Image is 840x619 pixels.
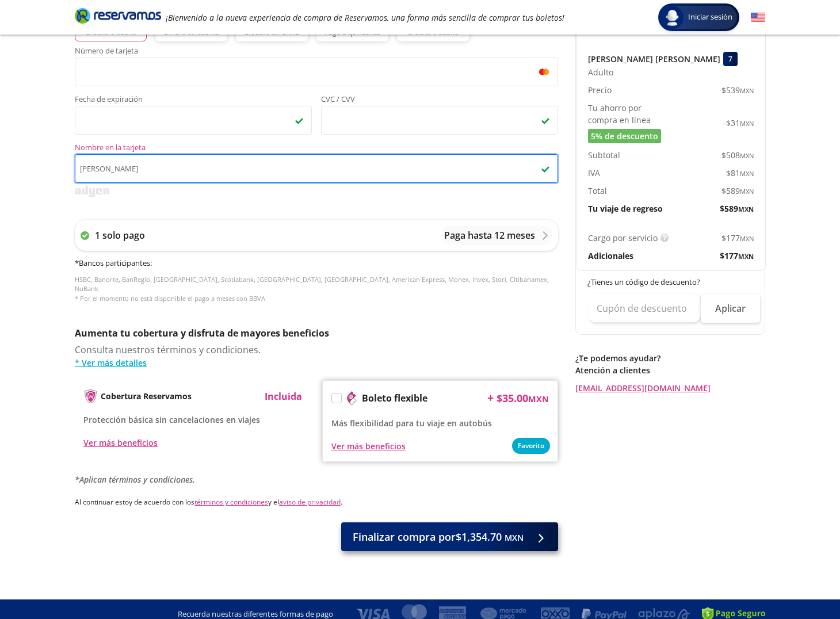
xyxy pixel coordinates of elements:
a: [EMAIL_ADDRESS][DOMAIN_NAME] [575,382,765,394]
button: Finalizar compra por$1,354.70 MXN [341,522,558,551]
small: MXN [740,86,754,95]
p: HSBC, Banorte, BanRegio, [GEOGRAPHIC_DATA], Scotiabank, [GEOGRAPHIC_DATA], [GEOGRAPHIC_DATA], Ame... [75,275,558,304]
span: $ 589 [720,202,754,215]
a: términos y condiciones [194,497,268,507]
p: Al continuar estoy de acuerdo con los y el . [75,497,558,507]
p: IVA [588,167,600,179]
button: Aplicar [701,294,760,323]
button: Ver más beneficios [331,440,406,452]
iframe: Iframe del código de seguridad de la tarjeta asegurada [326,109,553,131]
a: aviso de privacidad [279,497,341,507]
p: + [487,389,494,407]
p: Tu ahorro por compra en línea [588,102,671,126]
img: svg+xml;base64,PD94bWwgdmVyc2lvbj0iMS4wIiBlbmNvZGluZz0iVVRGLTgiPz4KPHN2ZyB3aWR0aD0iMzk2cHgiIGhlaW... [75,186,109,197]
em: ¡Bienvenido a la nueva experiencia de compra de Reservamos, una forma más sencilla de comprar tus... [166,12,564,23]
p: Paga hasta 12 meses [444,228,535,242]
p: Subtotal [588,149,620,161]
span: $ 539 [721,84,754,96]
span: Nombre en la tarjeta [75,144,558,154]
small: MXN [740,151,754,160]
i: Brand Logo [75,7,161,24]
a: * Ver más detalles [75,357,558,369]
p: [PERSON_NAME] [PERSON_NAME] [588,53,720,65]
span: Número de tarjeta [75,47,558,58]
p: Total [588,185,607,197]
p: Adicionales [588,250,633,262]
iframe: Iframe del número de tarjeta asegurada [80,61,553,83]
p: Tu viaje de regreso [588,202,663,215]
span: Finalizar compra por $1,354.70 [353,529,524,545]
p: ¿Te podemos ayudar? [575,352,765,364]
img: checkmark [295,116,304,125]
small: MXN [528,393,549,404]
button: Ver más beneficios [83,437,158,449]
p: Precio [588,84,612,96]
iframe: Iframe de la fecha de caducidad de la tarjeta asegurada [80,109,307,131]
p: Cobertura Reservamos [101,390,192,402]
p: Incluida [265,389,302,403]
span: $ 177 [721,232,754,244]
span: $ 508 [721,149,754,161]
span: CVC / CVV [321,95,558,106]
button: English [751,10,765,25]
p: Boleto flexible [362,391,427,405]
span: Iniciar sesión [684,12,737,23]
span: Protección básica sin cancelaciones en viajes [83,414,260,425]
img: checkmark [541,116,550,125]
small: MXN [740,169,754,178]
input: Cupón de descuento [587,294,701,323]
p: *Aplican términos y condiciones. [75,473,558,486]
span: Más flexibilidad para tu viaje en autobús [331,418,492,429]
span: -$ 31 [723,117,754,129]
span: $ 177 [720,250,754,262]
h6: * Bancos participantes : [75,258,558,269]
p: ¿Tienes un código de descuento? [587,277,754,288]
span: Adulto [588,66,613,78]
small: MXN [740,187,754,196]
span: $ 589 [721,185,754,197]
span: * Por el momento no está disponible el pago a meses con BBVA [75,294,265,303]
small: MXN [738,205,754,213]
span: 5% de descuento [591,130,658,142]
img: mc [536,67,552,77]
p: Aumenta tu cobertura y disfruta de mayores beneficios [75,326,558,340]
span: $ 81 [726,167,754,179]
p: 1 solo pago [95,228,145,242]
a: Brand Logo [75,7,161,28]
div: Consulta nuestros términos y condiciones. [75,343,558,369]
input: Nombre en la tarjetacheckmark [75,154,558,183]
small: MXN [738,252,754,261]
p: Atención a clientes [575,364,765,376]
p: Cargo por servicio [588,232,658,244]
img: checkmark [541,164,550,173]
small: MXN [740,119,754,128]
small: MXN [740,234,754,243]
span: $ 35.00 [497,391,549,406]
small: MXN [505,532,524,543]
span: Fecha de expiración [75,95,312,106]
div: 7 [723,52,738,66]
